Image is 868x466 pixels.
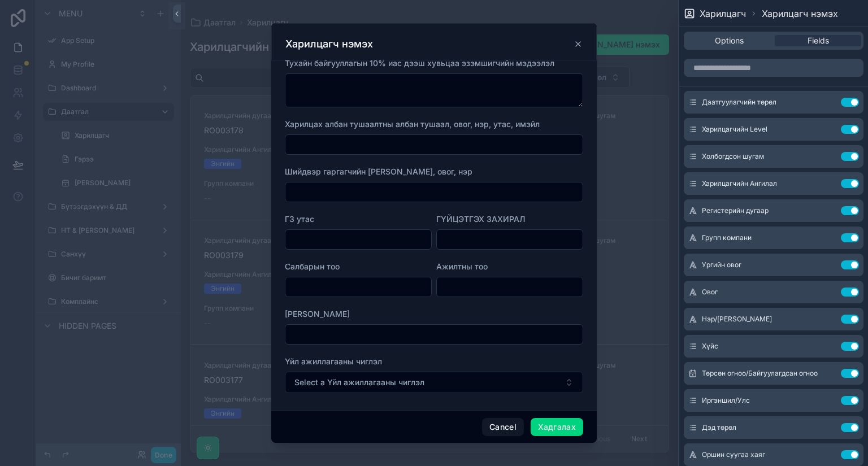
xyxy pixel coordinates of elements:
span: Даатгуулагчийн төрөл [702,98,776,107]
button: Select Button [285,372,583,393]
span: Оршин суугаа хаяг [702,450,765,459]
span: Төрсөн огноо/Байгуулагдсан огноо [702,369,818,378]
span: Хүйс [702,342,718,351]
span: Select a Үйл ажиллагааны чиглэл [294,377,424,388]
span: Харилцагчийн Level [702,125,767,134]
span: Салбарын тоо [285,262,340,271]
h3: Харилцагч нэмэх [285,37,373,51]
span: Овог [702,288,718,297]
span: Шийдвэр гаргагчийн [PERSON_NAME], овог, нэр [285,167,472,176]
span: Харилцагчийн Ангилал [702,179,777,188]
span: Дэд төрөл [702,423,736,432]
span: Нэр/[PERSON_NAME] [702,315,772,324]
span: Харилцагч [700,7,746,20]
button: Cancel [482,418,524,436]
span: Options [715,35,744,46]
span: ГЗ утас [285,214,314,224]
span: Холбогдсон шугам [702,152,764,161]
span: Fields [808,35,829,46]
span: Иргэншил/Улс [702,396,750,405]
span: Ургийн овог [702,260,741,269]
span: Ажилтны тоо [436,262,488,271]
span: ГҮЙЦЭТГЭХ ЗАХИРАЛ [436,214,525,224]
span: Харилцах албан тушаалтны албан тушаал, овог, нэр, утас, имэйл [285,119,540,129]
span: Регистерийн дугаар [702,206,769,215]
span: Харилцагч нэмэх [762,7,838,20]
span: [PERSON_NAME] [285,309,350,319]
span: Үйл ажиллагааны чиглэл [285,356,382,366]
span: Групп компани [702,233,752,242]
span: Тухайн байгууллагын 10% иас дээш хувьцаа эзэмшигчийн мэдээлэл [285,58,554,68]
button: Хадгалах [531,418,583,436]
